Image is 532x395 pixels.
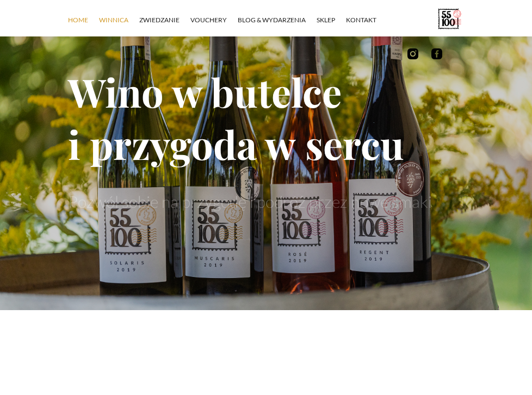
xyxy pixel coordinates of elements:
[68,65,464,170] h1: Wino w butelce i przygoda w sercu
[99,4,139,36] a: winnica
[139,4,190,36] a: ZWIEDZANIE
[190,4,238,36] a: vouchery
[68,4,99,36] a: Home
[317,4,346,36] a: SKLEP
[238,4,317,36] a: Blog & Wydarzenia
[346,4,387,36] a: kontakt
[68,192,464,212] p: Pozwól sobie na przygodę i podróż przez nowe smaki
